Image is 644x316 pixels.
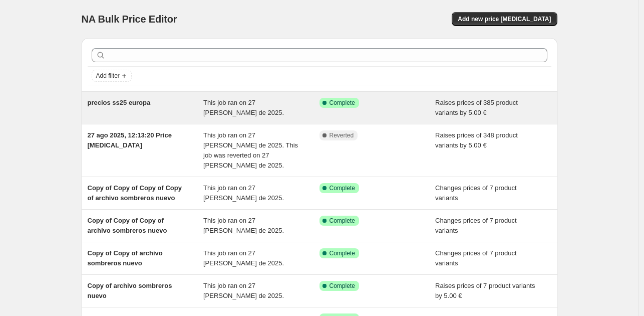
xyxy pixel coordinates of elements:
[203,184,284,202] span: This job ran on 27 [PERSON_NAME] de 2025.
[203,217,284,234] span: This job ran on 27 [PERSON_NAME] de 2025.
[452,12,557,26] button: Add new price [MEDICAL_DATA]
[92,70,132,82] button: Add filter
[88,282,172,299] span: Copy of archivo sombreros nuevo
[435,217,517,234] span: Changes prices of 7 product variants
[88,184,182,202] span: Copy of Copy of Copy of Copy of archivo sombreros nuevo
[203,131,298,169] span: This job ran on 27 [PERSON_NAME] de 2025. This job was reverted on 27 [PERSON_NAME] de 2025.
[88,99,151,106] span: precios ss25 europa
[435,131,518,149] span: Raises prices of 348 product variants by 5.00 €
[435,99,518,116] span: Raises prices of 385 product variants by 5.00 €
[330,99,355,107] span: Complete
[330,184,355,192] span: Complete
[458,15,551,23] span: Add new price [MEDICAL_DATA]
[435,184,517,202] span: Changes prices of 7 product variants
[96,72,120,80] span: Add filter
[203,249,284,267] span: This job ran on 27 [PERSON_NAME] de 2025.
[435,249,517,267] span: Changes prices of 7 product variants
[203,99,284,116] span: This job ran on 27 [PERSON_NAME] de 2025.
[88,217,167,234] span: Copy of Copy of Copy of archivo sombreros nuevo
[330,282,355,290] span: Complete
[330,131,354,139] span: Reverted
[330,217,355,225] span: Complete
[330,249,355,257] span: Complete
[203,282,284,299] span: This job ran on 27 [PERSON_NAME] de 2025.
[88,249,163,267] span: Copy of Copy of archivo sombreros nuevo
[82,14,177,25] span: NA Bulk Price Editor
[88,131,172,149] span: 27 ago 2025, 12:13:20 Price [MEDICAL_DATA]
[435,282,535,299] span: Raises prices of 7 product variants by 5.00 €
